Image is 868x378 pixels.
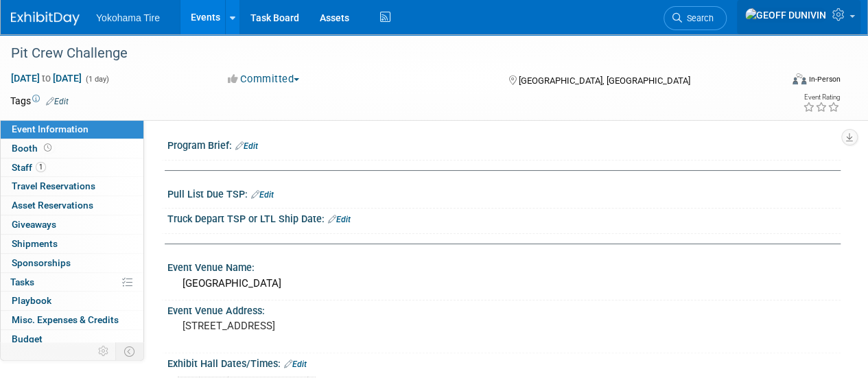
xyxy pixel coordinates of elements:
[12,200,93,211] span: Asset Reservations
[12,257,71,268] span: Sponsorships
[1,292,143,310] a: Playbook
[12,238,58,249] span: Shipments
[40,73,53,84] span: to
[12,180,95,191] span: Travel Reservations
[793,73,806,84] img: Format-Inperson.png
[1,120,143,139] a: Event Information
[518,75,690,86] span: [GEOGRAPHIC_DATA], [GEOGRAPHIC_DATA]
[167,353,841,371] div: Exhibit Hall Dates/Times:
[167,300,841,318] div: Event Venue Address:
[11,12,80,25] img: ExhibitDay
[1,158,143,177] a: Staff1
[10,94,69,108] td: Tags
[682,13,714,23] span: Search
[12,162,46,173] span: Staff
[1,311,143,329] a: Misc. Expenses & Credits
[183,320,433,332] pre: [STREET_ADDRESS]
[664,6,727,30] a: Search
[12,295,51,306] span: Playbook
[167,184,841,202] div: Pull List Due TSP:
[235,141,258,151] a: Edit
[10,72,82,84] span: [DATE] [DATE]
[41,143,54,153] span: Booth not reserved yet
[808,74,841,84] div: In-Person
[223,72,305,86] button: Committed
[1,330,143,349] a: Budget
[719,71,841,92] div: Event Format
[1,177,143,196] a: Travel Reservations
[251,190,274,200] a: Edit
[1,196,143,215] a: Asset Reservations
[46,97,69,106] a: Edit
[167,257,841,274] div: Event Venue Name:
[36,162,46,172] span: 1
[178,273,830,294] div: [GEOGRAPHIC_DATA]
[1,254,143,272] a: Sponsorships
[92,342,116,360] td: Personalize Event Tab Strip
[96,12,160,23] span: Yokohama Tire
[744,8,827,23] img: GEOFF DUNIVIN
[12,314,119,325] span: Misc. Expenses & Credits
[12,219,56,230] span: Giveaways
[6,41,770,66] div: Pit Crew Challenge
[328,215,351,224] a: Edit
[10,276,34,287] span: Tasks
[12,123,89,134] span: Event Information
[1,273,143,292] a: Tasks
[284,359,307,369] a: Edit
[1,139,143,158] a: Booth
[1,215,143,234] a: Giveaways
[167,209,841,226] div: Truck Depart TSP or LTL Ship Date:
[803,94,840,101] div: Event Rating
[116,342,144,360] td: Toggle Event Tabs
[12,333,43,344] span: Budget
[12,143,54,154] span: Booth
[167,135,841,153] div: Program Brief:
[1,235,143,253] a: Shipments
[84,75,109,84] span: (1 day)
